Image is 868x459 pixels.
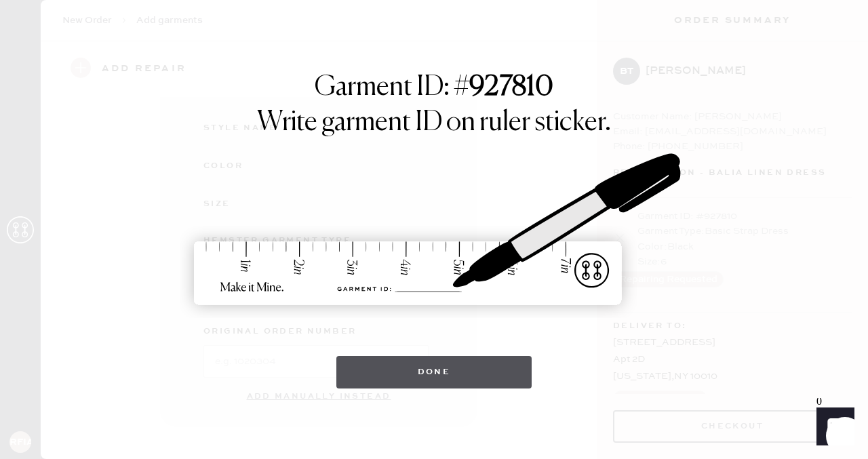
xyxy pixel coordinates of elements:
button: Done [336,356,532,388]
h1: Garment ID: # [315,71,553,106]
iframe: Front Chat [804,398,862,456]
strong: 927810 [469,74,553,101]
h1: Write garment ID on ruler sticker. [257,106,611,139]
img: ruler-sticker-sharpie.svg [180,119,688,342]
